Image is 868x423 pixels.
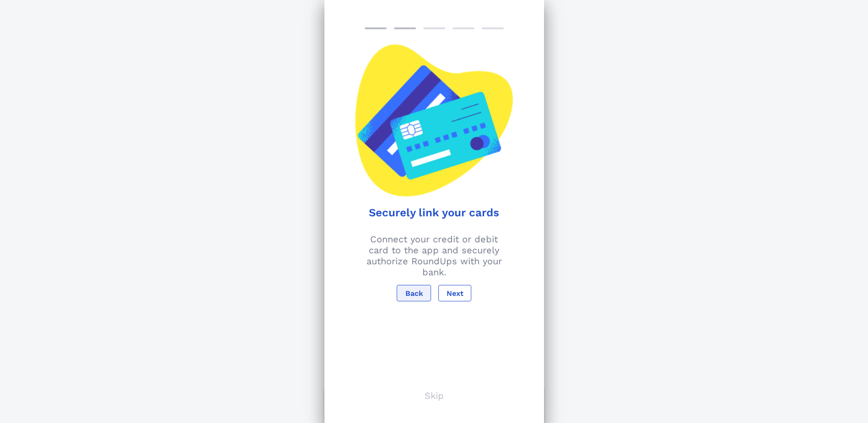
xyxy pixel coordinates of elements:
[337,206,531,219] h1: Securely link your cards
[446,289,464,298] span: Next
[330,234,539,278] p: Connect your credit or debit card to the app and securely authorize RoundUps with your bank.
[404,289,423,298] span: Back
[425,390,444,401] p: Skip
[438,285,471,301] button: Next
[397,285,431,301] button: Back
